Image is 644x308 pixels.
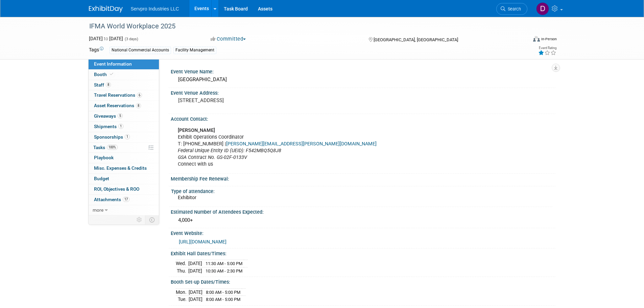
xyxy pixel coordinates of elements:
[145,215,159,224] td: Toggle Event Tabs
[94,186,139,192] span: ROI, Objectives & ROO
[171,248,555,257] div: Exhibit Hall Dates/Times:
[374,37,458,42] span: [GEOGRAPHIC_DATA], [GEOGRAPHIC_DATA]
[136,103,141,108] span: 8
[206,297,240,302] span: 8:00 AM - 5:00 PM
[123,197,129,202] span: 17
[487,35,557,45] div: Event Format
[89,163,159,173] a: Misc. Expenses & Credits
[124,37,138,41] span: (3 days)
[496,3,527,15] a: Search
[107,145,118,150] span: 100%
[505,6,521,11] span: Search
[94,197,129,202] span: Attachments
[89,90,159,100] a: Travel Reservations6
[93,145,118,150] span: Tasks
[189,288,202,296] td: [DATE]
[541,37,557,42] div: In-Person
[189,296,202,303] td: [DATE]
[226,141,377,147] a: [PERSON_NAME][EMAIL_ADDRESS][PERSON_NAME][DOMAIN_NAME]
[176,260,188,267] td: Wed.
[173,124,480,171] div: Exhibit Operations Coordinator T: [PHONE_NUMBER] | Connect with us
[206,268,242,274] span: 10:30 AM - 2:30 PM
[87,20,517,32] div: IFMA World Workplace 2025
[94,92,142,98] span: Travel Reservations
[131,6,179,11] span: Servpro Industries LLC
[94,103,141,108] span: Asset Reservations
[94,61,132,67] span: Event Information
[188,267,202,274] td: [DATE]
[171,88,555,96] div: Event Venue Address:
[178,148,281,160] i: Federal Unique Entity ID (UEID): F542MBQ5Q8J8 GSA Contract No. GS-02F-0133V
[110,47,171,54] div: National Commercial Accounts
[118,113,123,118] span: 5
[89,195,159,205] a: Attachments17
[536,2,549,15] img: Dan Stryker
[188,260,202,267] td: [DATE]
[173,47,216,54] div: Facility Management
[94,113,123,119] span: Giveaways
[171,228,555,237] div: Event Website:
[176,267,188,274] td: Thu.
[178,97,324,103] pre: [STREET_ADDRESS]
[171,277,555,285] div: Booth Set-up Dates/Times:
[94,82,111,88] span: Staff
[89,36,123,41] span: [DATE] [DATE]
[171,114,555,122] div: Account Contact:
[89,184,159,194] a: ROI, Objectives & ROO
[94,176,109,181] span: Budget
[125,134,130,139] span: 1
[533,36,540,42] img: Format-Inperson.png
[89,101,159,111] a: Asset Reservations8
[89,143,159,153] a: Tasks100%
[89,80,159,90] a: Staff8
[176,74,550,85] div: [GEOGRAPHIC_DATA]
[89,153,159,163] a: Playbook
[94,165,147,171] span: Misc. Expenses & Credits
[89,70,159,80] a: Booth
[208,35,248,43] button: Committed
[103,36,109,41] span: to
[89,6,123,13] img: ExhibitDay
[89,111,159,121] a: Giveaways5
[106,82,111,87] span: 8
[176,288,189,296] td: Mon.
[137,93,142,98] span: 6
[538,46,556,50] div: Event Rating
[89,132,159,142] a: Sponsorships1
[94,72,115,77] span: Booth
[110,72,113,76] i: Booth reservation complete
[179,239,226,244] a: [URL][DOMAIN_NAME]
[171,186,552,195] div: Type of attendance:
[178,127,215,133] b: [PERSON_NAME]
[171,207,555,215] div: Estimated Number of Attendees Expected:
[176,215,550,226] div: 4,000+
[94,134,130,140] span: Sponsorships
[89,46,103,54] td: Tags
[178,195,196,200] span: Exhibitor
[93,207,103,213] span: more
[118,124,123,129] span: 1
[206,290,240,295] span: 8:00 AM - 5:00 PM
[176,296,189,303] td: Tue.
[89,205,159,215] a: more
[94,124,123,129] span: Shipments
[89,122,159,132] a: Shipments1
[89,174,159,184] a: Budget
[94,155,114,160] span: Playbook
[206,261,242,266] span: 11:30 AM - 5:00 PM
[134,215,145,224] td: Personalize Event Tab Strip
[89,59,159,69] a: Event Information
[171,174,555,182] div: Membership Fee Renewal:
[171,67,555,75] div: Event Venue Name:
